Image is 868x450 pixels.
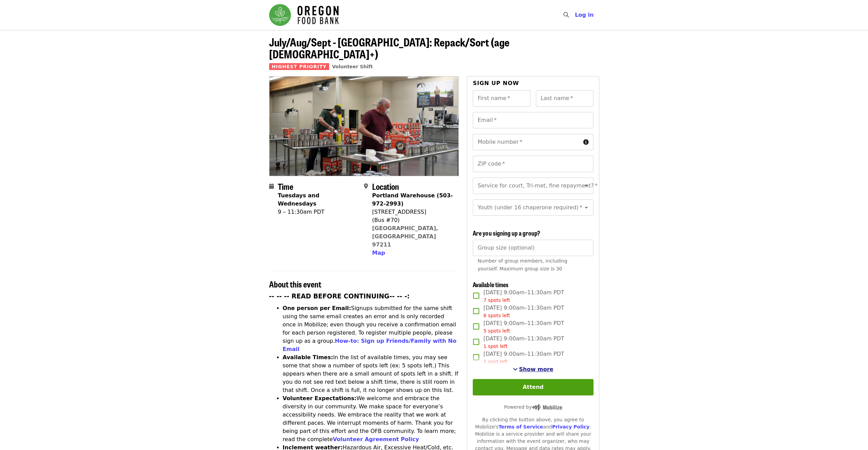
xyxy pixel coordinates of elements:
a: Volunteer Shift [332,64,373,69]
button: Map [372,249,385,257]
span: [DATE] 9:00am–11:30am PDT [483,304,564,319]
input: First name [473,90,530,107]
div: [STREET_ADDRESS] [372,208,453,216]
strong: Portland Warehouse (503-972-2993) [372,192,453,207]
span: Are you signing up a group? [473,228,540,237]
span: Log in [575,12,593,18]
span: Sign up now [473,80,519,86]
span: 1 spot left [483,359,507,364]
button: Open [582,181,591,191]
i: circle-info icon [583,139,589,145]
a: Volunteer Agreement Policy [333,436,419,442]
span: Show more [519,366,554,372]
span: [DATE] 9:00am–11:30am PDT [483,319,564,335]
i: calendar icon [269,183,274,189]
img: Powered by Mobilize [532,404,562,410]
strong: One person per Email: [283,305,351,311]
span: July/Aug/Sept - [GEOGRAPHIC_DATA]: Repack/Sort (age [DEMOGRAPHIC_DATA]+) [269,34,510,62]
strong: Available Times: [283,354,333,361]
button: See more timeslots [513,365,554,374]
span: Available times [473,280,508,289]
li: In the list of available times, you may see some that show a number of spots left (ex: 5 spots le... [283,353,459,394]
input: Mobile number [473,134,580,150]
span: [DATE] 9:00am–11:30am PDT [483,289,564,304]
li: Signups submitted for the same shift using the same email creates an error and is only recorded o... [283,304,459,353]
span: Location [372,180,399,192]
div: (Bus #70) [372,216,453,224]
span: Number of group members, including yourself. Maximum group size is 30 [477,258,567,271]
span: Powered by [504,404,562,410]
a: Terms of Service [498,424,543,430]
button: Attend [473,379,593,395]
span: [DATE] 9:00am–11:30am PDT [483,350,564,365]
strong: Volunteer Expectations: [283,395,357,402]
input: Search [573,7,578,23]
li: We welcome and embrace the diversity in our community. We make space for everyone’s accessibility... [283,394,459,444]
span: Highest Priority [269,63,329,70]
a: How-to: Sign up Friends/Family with No Email [283,338,457,352]
span: Map [372,250,385,256]
span: About this event [269,278,321,290]
div: 9 – 11:30am PDT [278,208,358,216]
i: map-marker-alt icon [364,183,368,189]
span: 1 spot left [483,343,507,349]
input: ZIP code [473,156,593,172]
input: Last name [536,90,593,107]
input: Email [473,112,593,128]
span: 5 spots left [483,328,510,334]
img: Oregon Food Bank - Home [269,4,339,26]
strong: -- -- -- READ BEFORE CONTINUING-- -- -: [269,293,410,300]
a: Privacy Policy [552,424,589,430]
strong: Tuesdays and Wednesdays [278,192,320,207]
input: [object Object] [473,240,593,256]
span: [DATE] 9:00am–11:30am PDT [483,335,564,350]
button: Log in [569,8,599,22]
span: Time [278,180,293,192]
span: 6 spots left [483,313,510,318]
img: July/Aug/Sept - Portland: Repack/Sort (age 16+) organized by Oregon Food Bank [269,76,459,175]
a: [GEOGRAPHIC_DATA], [GEOGRAPHIC_DATA] 97211 [372,225,438,248]
span: 7 spots left [483,297,510,303]
button: Open [582,203,591,212]
i: search icon [563,12,569,18]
